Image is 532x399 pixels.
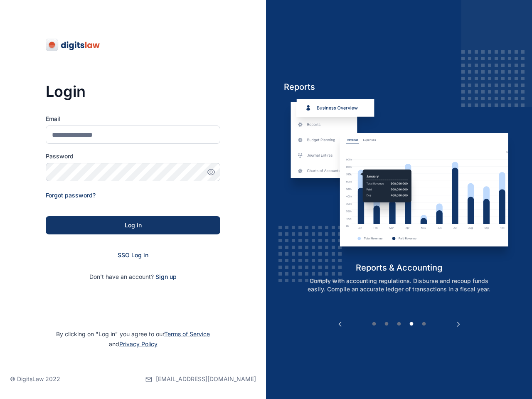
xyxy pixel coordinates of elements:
button: Next [454,320,463,328]
p: Comply with accounting regulations. Disburse and recoup funds easily. Compile an accurate ledger ... [293,277,505,293]
a: [EMAIL_ADDRESS][DOMAIN_NAME] [145,359,256,399]
a: Sign up [155,273,177,280]
button: 1 [370,320,378,328]
a: Terms of Service [164,330,210,337]
p: By clicking on "Log in" you agree to our [10,329,256,349]
label: Password [46,152,220,160]
button: 2 [382,320,391,328]
button: 5 [420,320,428,328]
button: 4 [407,320,416,328]
a: Privacy Policy [119,340,158,347]
button: 3 [395,320,403,328]
button: Previous [336,320,344,328]
h5: reports & accounting [284,262,515,273]
a: SSO Log in [118,251,148,259]
span: [EMAIL_ADDRESS][DOMAIN_NAME] [156,375,256,383]
a: Forgot password? [46,192,96,199]
span: Sign up [155,273,177,281]
button: Log in [46,216,220,234]
div: Log in [59,221,207,229]
h5: Reports [284,81,515,93]
img: reports-and-accounting [284,99,515,262]
p: © DigitsLaw 2022 [10,375,60,383]
label: Email [46,115,220,123]
img: digitslaw-logo [46,38,101,52]
p: Don't have an account? [46,273,220,281]
span: and [109,340,158,347]
h3: Login [46,83,220,100]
